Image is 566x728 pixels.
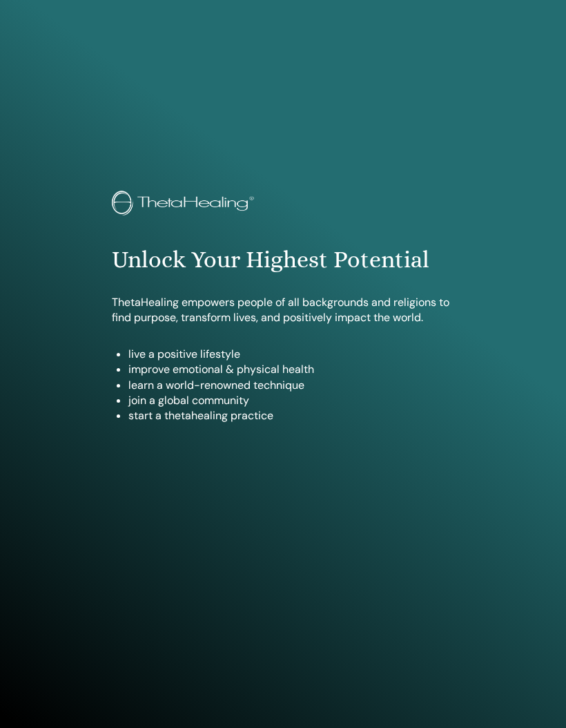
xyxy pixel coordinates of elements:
li: improve emotional & physical health [128,362,455,377]
li: join a global community [128,393,455,408]
li: learn a world-renowned technique [128,378,455,393]
h1: Unlock Your Highest Potential [112,246,455,274]
li: start a thetahealing practice [128,408,455,423]
li: live a positive lifestyle [128,347,455,362]
p: ThetaHealing empowers people of all backgrounds and religions to find purpose, transform lives, a... [112,295,455,326]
